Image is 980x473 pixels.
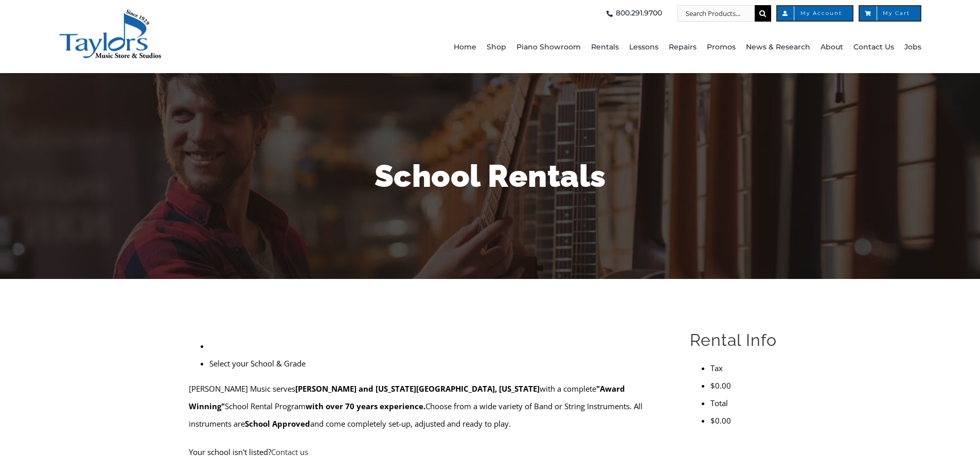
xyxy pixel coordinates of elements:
a: taylors-music-store-west-chester [59,8,162,18]
li: Select your School & Grade [209,355,666,372]
a: Home [454,22,476,73]
a: Rentals [591,22,619,73]
a: Jobs [904,22,921,73]
li: $0.00 [710,412,791,429]
a: Contact Us [853,22,894,73]
p: Your school isn't listed? [189,443,666,461]
a: Lessons [629,22,658,73]
a: My Account [776,5,853,22]
li: Tax [710,359,791,377]
span: Piano Showroom [516,39,581,56]
nav: Main Menu [283,22,921,73]
span: Repairs [669,39,697,56]
a: News & Research [746,22,810,73]
a: About [821,22,843,73]
span: Home [454,39,476,56]
nav: Top Right [283,5,921,22]
span: Rentals [591,39,619,56]
span: Lessons [629,39,658,56]
li: $0.00 [710,377,791,394]
span: My Cart [870,11,910,16]
h2: Rental Info [690,329,791,351]
strong: School Approved [245,418,310,429]
a: Promos [707,22,736,73]
span: News & Research [746,39,810,56]
input: Search Products... [678,5,755,22]
span: Promos [707,39,736,56]
a: Contact us [271,447,308,457]
span: Contact Us [853,39,894,56]
span: 800.291.9700 [616,5,662,22]
strong: [PERSON_NAME] and [US_STATE][GEOGRAPHIC_DATA], [US_STATE] [295,383,540,394]
a: 800.291.9700 [603,5,662,22]
h1: School Rentals [189,154,791,198]
a: Repairs [669,22,697,73]
span: Shop [487,39,506,56]
span: About [821,39,843,56]
strong: with over 70 years experience. [306,401,425,411]
a: Shop [487,22,506,73]
a: My Cart [859,5,921,22]
li: Total [710,394,791,412]
span: My Account [788,11,842,16]
a: Piano Showroom [516,22,581,73]
input: Search [755,5,771,22]
p: [PERSON_NAME] Music serves with a complete School Rental Program Choose from a wide variety of Ba... [189,380,666,432]
span: Jobs [904,39,921,56]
